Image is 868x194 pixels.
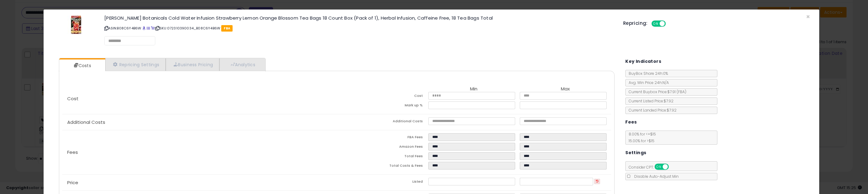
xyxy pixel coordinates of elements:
[337,101,428,111] td: Mark up %
[59,59,105,72] a: Costs
[626,165,677,170] span: Consider CPT:
[337,92,428,101] td: Cost
[337,162,428,171] td: Total Costs & Fees
[625,58,661,65] h5: Key Indicators
[626,80,669,85] span: Avg. Win Price 24h: N/A
[520,86,611,92] th: Max
[62,96,337,101] p: Cost
[147,26,150,31] a: All offer listings
[625,149,646,157] h5: Settings
[623,21,648,26] h5: Repricing:
[105,58,166,71] a: Repricing Settings
[337,143,428,152] td: Amazon Fees
[67,16,85,34] img: 41FntsL5-wL._SL60_.jpg
[337,117,428,127] td: Additional Costs
[221,25,233,32] span: FBA
[667,89,686,94] span: $7.91
[219,58,265,71] a: Analytics
[626,71,668,76] span: BuyBox Share 24h: 0%
[625,118,637,126] h5: Fees
[631,174,679,179] span: Disable Auto-Adjust Min
[166,58,219,71] a: Business Pricing
[142,26,146,31] a: BuyBox page
[626,131,656,143] span: 8.00 % for <= $15
[668,164,678,169] span: OFF
[62,180,337,185] p: Price
[337,133,428,143] td: FBA Fees
[337,152,428,162] td: Total Fees
[104,16,614,20] h3: [PERSON_NAME] Botanicals Cold Water Infusion Strawberry Lemon Orange Blossom Tea Bags 18 Count Bo...
[806,12,810,21] span: ×
[665,21,674,26] span: OFF
[62,150,337,155] p: Fees
[62,120,337,125] p: Additional Costs
[652,21,660,26] span: ON
[677,89,686,94] span: ( FBA )
[626,108,677,113] span: Current Landed Price: $7.92
[626,89,686,94] span: Current Buybox Price:
[337,178,428,187] td: Listed
[626,138,654,143] span: 15.00 % for > $15
[655,164,663,169] span: ON
[428,86,520,92] th: Min
[104,23,614,33] p: ASIN: B08C6Y4B6W | SKU: 072310390034_B08C6Y4B6W
[151,26,154,31] a: Your listing only
[626,98,673,104] span: Current Listed Price: $7.92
